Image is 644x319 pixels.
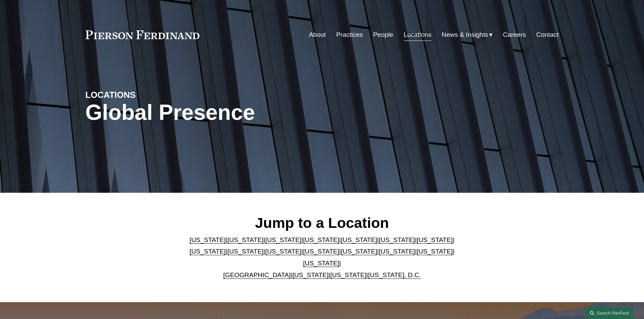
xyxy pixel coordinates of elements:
[292,271,329,278] a: [US_STATE]
[442,29,488,41] span: News & Insights
[368,271,421,278] a: [US_STATE], D.C.
[379,236,415,243] a: [US_STATE]
[341,236,377,243] a: [US_STATE]
[86,100,401,125] h1: Global Presence
[404,28,431,41] a: Locations
[223,271,291,278] a: [GEOGRAPHIC_DATA]
[303,260,339,267] a: [US_STATE]
[190,236,226,243] a: [US_STATE]
[503,28,526,41] a: Careers
[303,236,339,243] a: [US_STATE]
[190,248,226,255] a: [US_STATE]
[330,271,366,278] a: [US_STATE]
[303,248,339,255] a: [US_STATE]
[309,28,326,41] a: About
[442,28,493,41] a: folder dropdown
[86,89,204,100] h4: LOCATIONS
[416,236,453,243] a: [US_STATE]
[228,236,264,243] a: [US_STATE]
[536,28,558,41] a: Contact
[184,214,460,232] h2: Jump to a Location
[336,28,363,41] a: Practices
[341,248,377,255] a: [US_STATE]
[265,236,302,243] a: [US_STATE]
[373,28,393,41] a: People
[379,248,415,255] a: [US_STATE]
[265,248,302,255] a: [US_STATE]
[184,234,460,281] p: | | | | | | | | | | | | | | | | | |
[228,248,264,255] a: [US_STATE]
[416,248,453,255] a: [US_STATE]
[586,307,633,319] a: Search this site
